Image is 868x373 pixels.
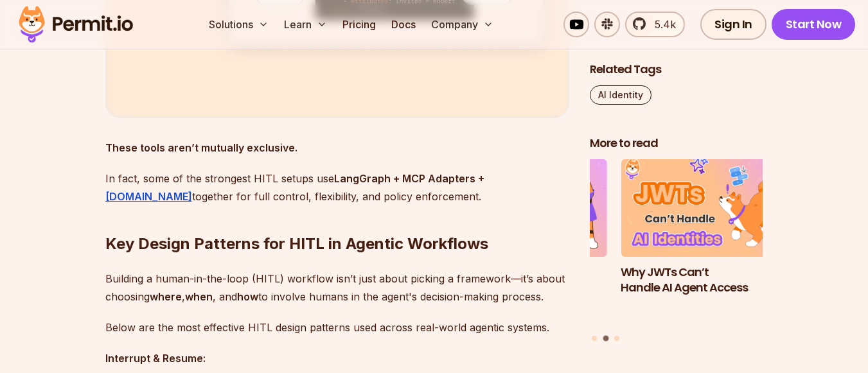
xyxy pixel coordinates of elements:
[621,264,794,296] h3: Why JWTs Can’t Handle AI Agent Access
[105,270,569,306] p: Building a human-in-the-loop (HITL) workflow isn’t just about picking a framework—it’s about choo...
[590,85,651,105] a: AI Identity
[105,169,569,205] p: In fact, some of the strongest HITL setups use together for full control, flexibility, and policy...
[334,172,484,185] strong: LangGraph + MCP Adapters +
[592,336,597,341] button: Go to slide 1
[105,190,192,203] a: [DOMAIN_NAME]
[386,12,421,37] a: Docs
[426,12,499,37] button: Company
[700,9,766,40] a: Sign In
[621,159,794,328] li: 2 of 3
[185,290,213,303] strong: when
[590,159,763,343] div: Posts
[434,264,607,311] h3: The Ultimate Guide to MCP Auth: Identity, Consent, and Agent Security
[621,159,794,257] img: Why JWTs Can’t Handle AI Agent Access
[237,290,258,303] strong: how
[590,135,763,152] h2: More to read
[434,159,607,328] li: 1 of 3
[105,141,297,154] strong: These tools aren’t mutually exclusive.
[204,12,274,37] button: Solutions
[647,17,676,32] span: 5.4k
[603,336,608,342] button: Go to slide 2
[105,318,569,336] p: Below are the most effective HITL design patterns used across real-world agentic systems.
[590,62,763,78] h2: Related Tags
[772,9,856,40] a: Start Now
[150,290,182,303] strong: where
[279,12,332,37] button: Learn
[625,12,685,37] a: 5.4k
[105,182,569,254] h2: Key Design Patterns for HITL in Agentic Workflows
[614,336,619,341] button: Go to slide 3
[337,12,381,37] a: Pricing
[105,352,206,365] strong: Interrupt & Resume:
[621,159,794,328] a: Why JWTs Can’t Handle AI Agent AccessWhy JWTs Can’t Handle AI Agent Access
[13,3,139,46] img: Permit logo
